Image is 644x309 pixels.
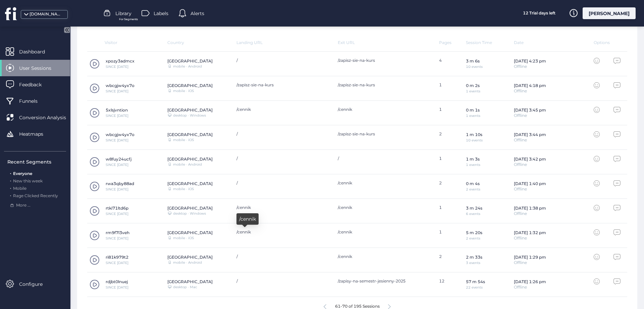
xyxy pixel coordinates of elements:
div: mobile · iOS [173,236,194,240]
div: /zapisz-sie-na-kurs [236,82,331,87]
div: [DATE] 1:40 pm [514,181,546,186]
div: [PERSON_NAME] [583,7,636,19]
div: Offline [514,187,546,191]
div: / [236,254,331,259]
div: / [236,180,331,185]
div: SINCE [DATE] [106,188,134,191]
div: / [236,278,331,283]
div: 1 [439,156,466,168]
div: Date [514,40,594,45]
span: Library [115,10,131,17]
div: mobile · Android [173,65,202,68]
div: /cennik [236,107,331,112]
div: [GEOGRAPHIC_DATA] [167,58,213,63]
span: Everyone [13,171,32,176]
div: 1 events [466,163,480,167]
div: 3 m 24s [466,206,482,211]
div: /cennik [338,107,432,112]
div: [GEOGRAPHIC_DATA] [167,132,213,137]
span: Configure [19,280,53,288]
span: Heatmaps [19,130,53,138]
div: wbcgjw4yx7o [106,132,135,137]
div: w8fuy24ucfj [106,157,131,162]
div: /cennik [338,254,432,259]
span: . [10,177,11,183]
div: / [338,156,432,161]
div: [DATE] 3:42 pm [514,157,546,162]
div: SINCE [DATE] [106,163,131,167]
div: [DATE] 3:45 pm [514,107,546,113]
div: /cennik [236,205,331,210]
div: [DATE] 1:38 pm [514,206,546,211]
div: [DATE] 4:23 pm [514,58,546,63]
div: /cennik [338,180,432,185]
span: Labels [154,10,168,17]
span: User Sessions [19,64,61,72]
div: /zapisy-na-semestr-jesienny-2025 [338,278,432,283]
div: SINCE [DATE] [106,212,128,216]
div: [GEOGRAPHIC_DATA] [167,83,213,88]
div: 4 [439,58,466,70]
div: [GEOGRAPHIC_DATA] [167,255,213,260]
div: mobile · iOS [173,138,194,142]
div: / [236,58,331,63]
span: Conversion Analysis [19,114,76,121]
div: mobile · iOS [173,89,194,93]
div: 2 [439,254,466,266]
span: Dashboard [19,48,55,55]
div: rm9f7l3veh [106,230,129,235]
div: rtki71ltd6p [106,206,128,211]
div: 12 [439,278,466,291]
div: Pages [439,40,466,45]
div: Recent Segments [7,158,66,166]
div: /cennik [236,229,331,234]
div: SINCE [DATE] [106,237,129,240]
div: ri81k979t2 [106,255,128,260]
div: Offline [514,261,546,265]
div: 12 Trial days left [514,7,564,19]
span: Alerts [191,10,204,17]
div: xpozy3admcx [106,58,135,63]
div: rdjbt0lnuej [106,279,128,284]
div: 2 m 33s [466,255,482,260]
div: / [236,156,331,161]
div: 1 [439,205,466,217]
div: 1 m 3s [466,157,480,162]
div: Offline [514,212,546,216]
span: Mobile [13,186,26,191]
div: 3 events [466,261,482,265]
div: 1 [439,82,466,94]
span: Funnels [19,97,48,105]
div: rwa3qby88ad [106,181,134,186]
div: 22 events [466,286,485,289]
div: /zapisz-sie-na-kurs [338,58,432,63]
div: Exit URL [338,40,439,45]
div: /cennik [338,229,432,234]
div: [GEOGRAPHIC_DATA] [167,206,213,211]
div: Visitor [87,40,167,45]
div: /cennik [338,205,432,210]
span: . [10,170,11,176]
div: Country [167,40,237,45]
div: /zapisz-sie-na-kurs [338,131,432,136]
div: Session Time [466,40,514,45]
div: desktop · Windows [173,114,206,117]
div: 2 [439,131,466,143]
div: 57 m 54s [466,279,485,284]
div: 1 events [466,90,480,93]
div: [DATE] 1:29 pm [514,255,546,260]
div: mobile · iOS [173,187,194,191]
div: [GEOGRAPHIC_DATA] [167,107,213,113]
div: Offline [514,138,546,142]
div: Offline [514,89,546,93]
div: 10 events [466,139,483,142]
div: 10 events [466,65,483,69]
div: SINCE [DATE] [106,286,128,289]
div: mobile · Android [173,261,202,264]
div: 5 m 20s [466,230,482,235]
div: SINCE [DATE] [106,261,128,265]
div: [GEOGRAPHIC_DATA] [167,279,213,284]
div: [DATE] 1:26 pm [514,279,546,284]
div: SINCE [DATE] [106,90,135,93]
div: [DATE] 4:18 pm [514,83,546,88]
